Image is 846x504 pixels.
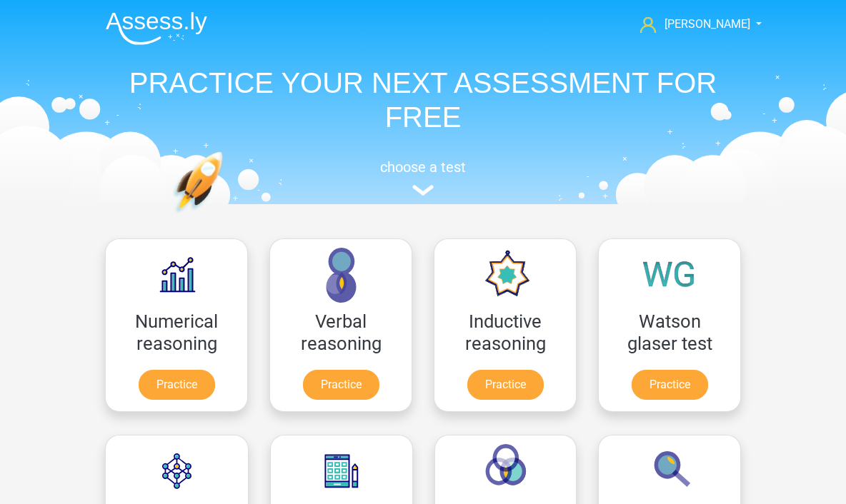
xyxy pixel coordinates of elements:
[94,158,752,176] h5: choose a test
[412,185,434,196] img: assessment
[665,17,750,31] span: [PERSON_NAME]
[106,11,207,45] img: Assessly
[632,370,708,400] a: Practice
[467,370,544,400] a: Practice
[634,16,752,33] a: [PERSON_NAME]
[94,158,752,196] a: choose a test
[303,370,379,400] a: Practice
[173,151,278,281] img: practice
[94,66,752,134] h1: PRACTICE YOUR NEXT ASSESSMENT FOR FREE
[139,370,215,400] a: Practice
